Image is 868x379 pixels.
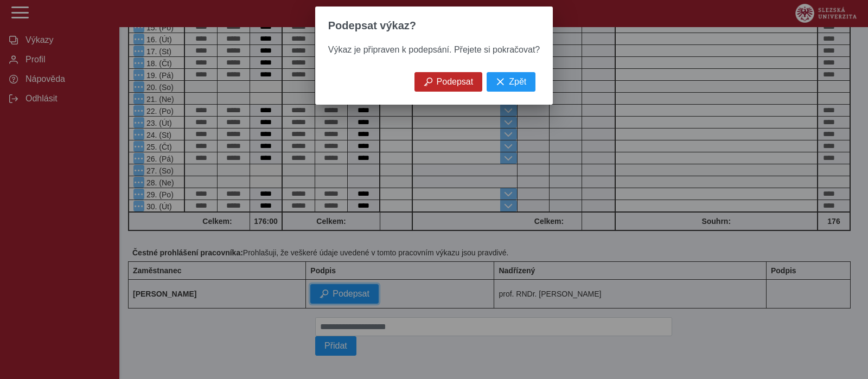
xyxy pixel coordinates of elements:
span: Podepsat výkaz? [328,20,416,32]
span: Výkaz je připraven k podepsání. Přejete si pokračovat? [328,45,540,54]
span: Zpět [509,77,526,87]
button: Zpět [487,72,535,92]
button: Podepsat [414,72,483,92]
span: Podepsat [437,77,474,87]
